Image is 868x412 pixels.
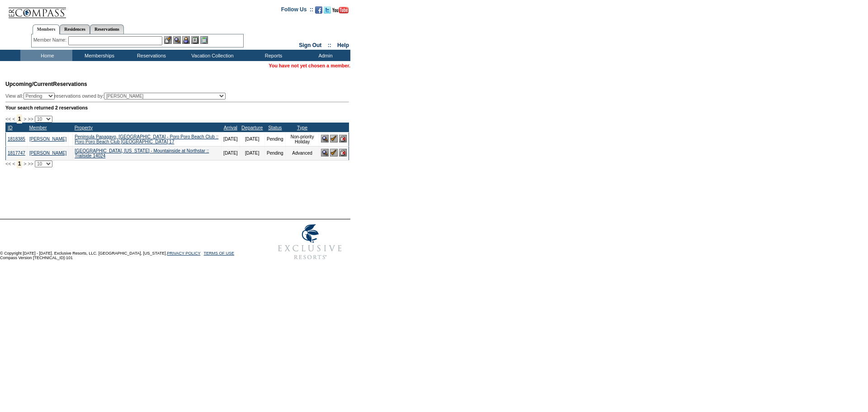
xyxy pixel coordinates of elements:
[269,219,350,265] img: Exclusive Resorts
[60,24,90,34] a: Residences
[332,9,349,14] a: Subscribe to our YouTube Channel
[264,146,285,160] td: Pending
[17,114,23,123] span: 1
[75,125,93,130] a: Property
[24,116,26,122] span: >
[24,161,26,166] span: >
[75,148,209,158] a: [GEOGRAPHIC_DATA], [US_STATE] - Mountainside at Northstar :: Trailside 14024
[5,81,87,87] span: Reservations
[246,50,298,61] td: Reports
[75,134,218,144] a: Peninsula Papagayo, [GEOGRAPHIC_DATA] - Poro Poro Beach Club :: Poro Poro Beach Club [GEOGRAPHIC_...
[281,5,313,16] td: Follow Us ::
[33,24,60,34] a: Members
[90,24,124,34] a: Reservations
[5,81,53,87] span: Upcoming/Current
[17,159,23,168] span: 1
[176,50,246,61] td: Vacation Collection
[29,151,66,156] a: [PERSON_NAME]
[339,135,347,142] img: Cancel Reservation
[222,132,240,146] td: [DATE]
[298,50,350,61] td: Admin
[20,50,72,61] td: Home
[191,36,199,44] img: Reservations
[182,36,190,44] img: Impersonate
[324,9,331,14] a: Follow us on Twitter
[330,149,338,156] img: Confirm Reservation
[224,125,237,130] a: Arrival
[321,135,329,142] img: View Reservation
[5,105,349,110] div: Your search returned 2 reservations
[204,251,235,256] a: TERMS OF USE
[332,7,349,14] img: Subscribe to our YouTube Channel
[72,50,124,61] td: Memberships
[28,116,33,122] span: >>
[33,36,68,44] div: Member Name:
[268,125,282,130] a: Status
[12,116,15,122] span: <
[285,132,319,146] td: Non-priority Holiday
[321,149,329,156] img: View Reservation
[330,135,338,142] img: Confirm Reservation
[8,151,25,156] a: 1817747
[264,132,285,146] td: Pending
[297,125,307,130] a: Type
[299,42,321,48] a: Sign Out
[8,137,25,142] a: 1818385
[173,36,181,44] img: View
[222,146,240,160] td: [DATE]
[167,251,200,256] a: PRIVACY POLICY
[337,42,349,48] a: Help
[241,125,263,130] a: Departure
[5,161,11,166] span: <<
[328,42,331,48] span: ::
[12,161,15,166] span: <
[29,137,66,142] a: [PERSON_NAME]
[124,50,176,61] td: Reservations
[164,36,172,44] img: b_edit.gif
[339,149,347,156] img: Cancel Reservation
[200,36,208,44] img: b_calculator.gif
[5,116,11,122] span: <<
[269,63,350,68] span: You have not yet chosen a member.
[8,125,13,130] a: ID
[324,6,331,14] img: Follow us on Twitter
[5,93,230,99] div: View all: reservations owned by:
[240,132,264,146] td: [DATE]
[315,9,322,14] a: Become our fan on Facebook
[315,6,322,14] img: Become our fan on Facebook
[28,161,33,166] span: >>
[285,146,319,160] td: Advanced
[29,125,47,130] a: Member
[240,146,264,160] td: [DATE]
